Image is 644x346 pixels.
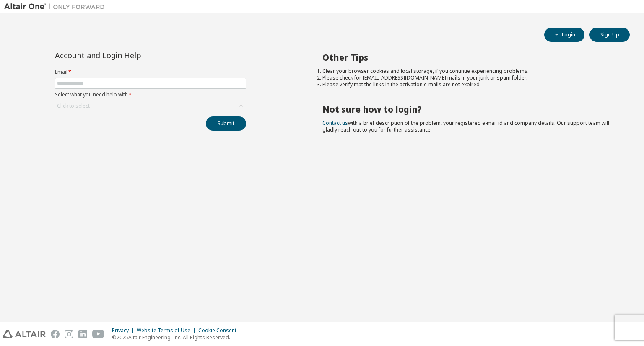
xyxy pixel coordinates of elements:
div: Cookie Consent [198,327,241,334]
button: Sign Up [589,28,630,42]
div: Click to select [57,103,90,109]
p: © 2025 Altair Engineering, Inc. All Rights Reserved. [112,334,241,341]
li: Clear your browser cookies and local storage, if you continue experiencing problems. [322,68,615,75]
span: with a brief description of the problem, your registered e-mail id and company details. Our suppo... [322,119,609,133]
div: Website Terms of Use [137,327,198,334]
div: Privacy [112,327,137,334]
label: Email [55,69,246,75]
label: Select what you need help with [55,91,246,98]
div: Click to select [55,101,246,111]
li: Please check for [EMAIL_ADDRESS][DOMAIN_NAME] mails in your junk or spam folder. [322,75,615,81]
img: youtube.svg [92,330,104,338]
div: Account and Login Help [55,52,208,59]
button: Submit [206,116,246,131]
a: Contact us [322,119,348,127]
img: altair_logo.svg [3,330,46,338]
h2: Not sure how to login? [322,104,615,115]
li: Please verify that the links in the activation e-mails are not expired. [322,81,615,88]
img: linkedin.svg [78,330,87,338]
img: facebook.svg [51,330,60,338]
img: instagram.svg [65,330,73,338]
h2: Other Tips [322,52,615,63]
button: Login [544,28,584,42]
img: Altair One [4,3,109,11]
